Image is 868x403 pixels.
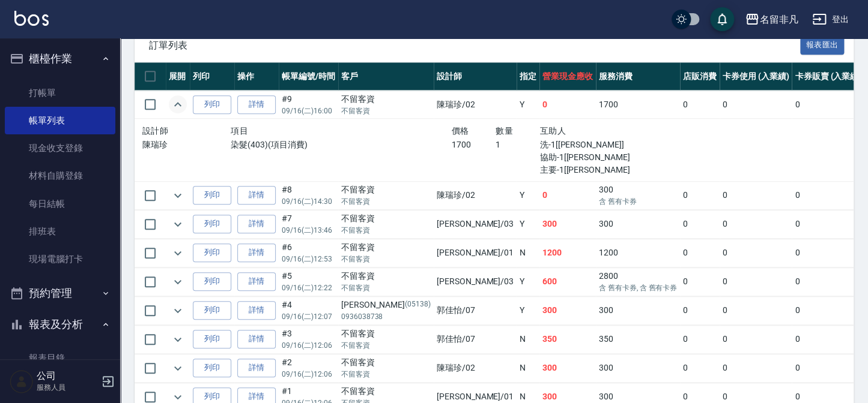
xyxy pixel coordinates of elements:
[434,354,517,382] td: 陳瑞珍 /02
[517,62,539,91] th: 指定
[37,370,98,382] h5: 公司
[807,8,854,31] button: 登出
[341,369,431,380] p: 不留客資
[5,190,115,218] a: 每日結帳
[539,325,596,353] td: 350
[792,267,864,296] td: 0
[193,95,231,114] button: 列印
[434,210,517,238] td: [PERSON_NAME] /03
[234,62,279,91] th: 操作
[599,196,677,207] p: 含 舊有卡券
[193,215,231,233] button: 列印
[5,344,115,372] a: 報表目錄
[792,62,864,91] th: 卡券販賣 (入業績)
[539,354,596,382] td: 300
[680,91,720,119] td: 0
[37,382,98,393] p: 服務人員
[540,139,673,151] p: 洗-1[[PERSON_NAME]]
[169,95,187,113] button: expand row
[193,359,231,377] button: 列印
[800,36,845,55] button: 報表匯出
[341,299,431,311] div: [PERSON_NAME]
[282,340,335,351] p: 09/16 (二) 12:06
[720,210,792,238] td: 0
[434,91,517,119] td: 陳瑞珍 /02
[279,325,338,353] td: #3
[596,267,680,296] td: 2800
[434,239,517,267] td: [PERSON_NAME] /01
[237,330,276,348] a: 詳情
[517,210,539,238] td: Y
[142,126,168,136] span: 設計師
[282,369,335,380] p: 09/16 (二) 12:06
[517,267,539,296] td: Y
[720,296,792,324] td: 0
[517,325,539,353] td: N
[540,151,673,164] p: 協助-1[[PERSON_NAME]
[169,187,187,204] button: expand row
[193,243,231,262] button: 列印
[680,181,720,209] td: 0
[237,243,276,262] a: 詳情
[231,126,248,136] span: 項目
[434,267,517,296] td: [PERSON_NAME] /03
[599,282,677,293] p: 含 舊有卡券, 含 舊有卡券
[539,210,596,238] td: 300
[5,107,115,134] a: 帳單列表
[166,62,190,91] th: 展開
[539,181,596,209] td: 0
[341,356,431,369] div: 不留客資
[5,79,115,107] a: 打帳單
[596,62,680,91] th: 服務消費
[720,181,792,209] td: 0
[517,296,539,324] td: Y
[540,164,673,176] p: 主要-1[[PERSON_NAME]
[680,325,720,353] td: 0
[539,62,596,91] th: 營業現金應收
[149,40,800,52] span: 訂單列表
[720,62,792,91] th: 卡券使用 (入業績)
[5,134,115,162] a: 現金收支登錄
[740,7,803,32] button: 名留非凡
[341,254,431,264] p: 不留客資
[341,212,431,225] div: 不留客資
[5,218,115,245] a: 排班表
[452,139,496,151] p: 1700
[792,325,864,353] td: 0
[282,311,335,322] p: 09/16 (二) 12:07
[10,369,34,393] img: Person
[142,139,231,151] p: 陳瑞珍
[680,62,720,91] th: 店販消費
[341,106,431,116] p: 不留客資
[434,325,517,353] td: 郭佳怡 /07
[282,225,335,236] p: 09/16 (二) 13:46
[282,106,335,116] p: 09/16 (二) 16:00
[237,215,276,233] a: 詳情
[341,327,431,340] div: 不留客資
[193,301,231,320] button: 列印
[279,296,338,324] td: #4
[405,299,431,311] p: (05138)
[596,325,680,353] td: 350
[792,91,864,119] td: 0
[539,91,596,119] td: 0
[680,296,720,324] td: 0
[596,210,680,238] td: 300
[341,340,431,351] p: 不留客資
[193,272,231,291] button: 列印
[680,354,720,382] td: 0
[517,91,539,119] td: Y
[193,330,231,348] button: 列印
[720,239,792,267] td: 0
[5,309,115,340] button: 報表及分析
[169,244,187,262] button: expand row
[5,278,115,309] button: 預約管理
[282,282,335,293] p: 09/16 (二) 12:22
[792,210,864,238] td: 0
[282,254,335,264] p: 09/16 (二) 12:53
[710,7,734,31] button: save
[596,354,680,382] td: 300
[800,39,845,50] a: 報表匯出
[341,196,431,207] p: 不留客資
[792,354,864,382] td: 0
